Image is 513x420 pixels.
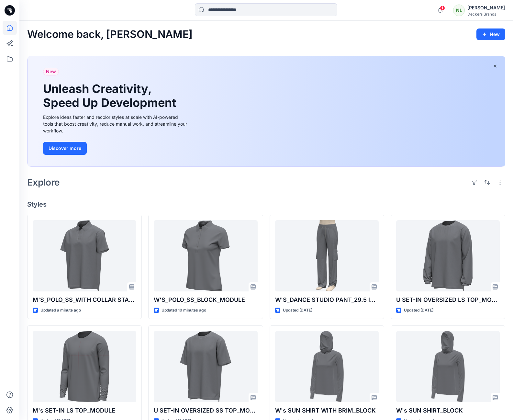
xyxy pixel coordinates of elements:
[396,295,500,304] p: U SET-IN OVERSIZED LS TOP_MODULE
[283,307,312,314] p: Updated [DATE]
[33,295,136,304] p: M'S_POLO_SS_WITH COLLAR STAND_BLOCK_MODULE
[453,5,465,16] div: NL
[275,220,379,291] a: W'S_DANCE STUDIO PANT_29.5 INCH_MODULE
[396,406,500,415] p: W's SUN SHIRT_BLOCK
[275,406,379,415] p: W's SUN SHIRT WITH BRIM_BLOCK
[43,142,87,155] button: Discover more
[154,406,257,415] p: U SET-IN OVERSIZED SS TOP_MODULE
[154,331,257,402] a: U SET-IN OVERSIZED SS TOP_MODULE
[27,200,505,208] h4: Styles
[27,28,193,40] h2: Welcome back, [PERSON_NAME]
[43,114,189,134] div: Explore ideas faster and recolor styles at scale with AI-powered tools that boost creativity, red...
[440,6,445,11] span: 1
[396,331,500,402] a: W's SUN SHIRT_BLOCK
[43,82,179,110] h1: Unleash Creativity, Speed Up Development
[275,295,379,304] p: W'S_DANCE STUDIO PANT_29.5 INCH_MODULE
[467,4,505,12] div: [PERSON_NAME]
[33,406,136,415] p: M's SET-IN LS TOP_MODULE
[46,68,56,75] span: New
[467,12,505,17] div: Deckers Brands
[33,331,136,402] a: M's SET-IN LS TOP_MODULE
[404,307,433,314] p: Updated [DATE]
[154,220,257,291] a: W'S_POLO_SS_BLOCK_MODULE
[40,307,81,314] p: Updated a minute ago
[476,28,505,40] button: New
[154,295,257,304] p: W'S_POLO_SS_BLOCK_MODULE
[43,142,189,155] a: Discover more
[33,220,136,291] a: M'S_POLO_SS_WITH COLLAR STAND_BLOCK_MODULE
[275,331,379,402] a: W's SUN SHIRT WITH BRIM_BLOCK
[396,220,500,291] a: U SET-IN OVERSIZED LS TOP_MODULE
[27,177,60,187] h2: Explore
[162,307,206,314] p: Updated 10 minutes ago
